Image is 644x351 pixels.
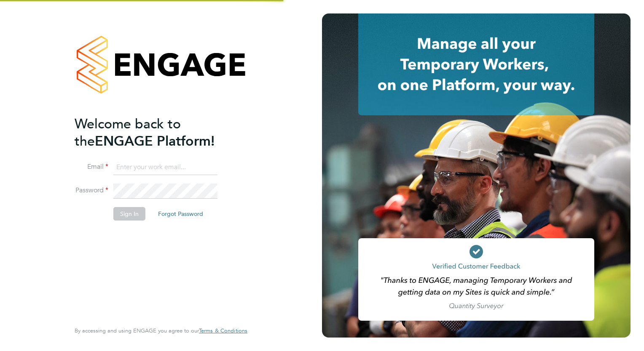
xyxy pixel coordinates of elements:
h2: ENGAGE Platform! [75,115,239,150]
label: Email [75,162,108,171]
button: Sign In [113,207,145,221]
a: Terms & Conditions [199,327,247,334]
input: Enter your work email... [113,160,217,175]
span: Welcome back to the [75,116,181,149]
button: Forgot Password [151,207,210,221]
span: By accessing and using ENGAGE you agree to our [75,327,247,334]
span: Terms & Conditions [199,327,247,334]
label: Password [75,186,108,195]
